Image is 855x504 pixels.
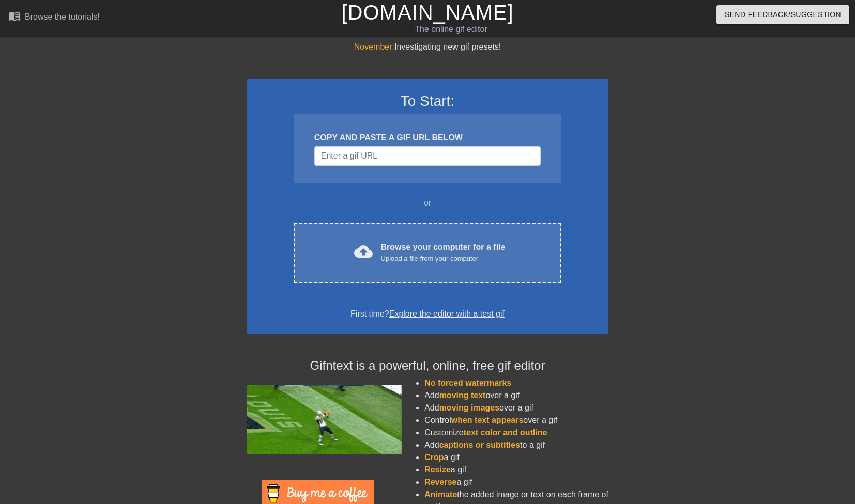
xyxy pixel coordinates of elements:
img: football_small.gif [247,385,402,454]
span: Animate [424,490,457,499]
span: moving images [439,403,499,412]
li: Control over a gif [424,414,608,427]
li: a gif [424,476,608,489]
span: November: [354,42,394,51]
span: moving text [439,391,486,400]
a: Explore the editor with a test gif [389,309,505,318]
li: Add over a gif [424,402,608,414]
span: Send Feedback/Suggestion [725,8,841,21]
div: COPY AND PASTE A GIF URL BELOW [314,132,541,144]
span: when text appears [451,416,524,424]
div: Browse the tutorials! [25,12,100,21]
span: cloud_upload [354,242,373,261]
a: [DOMAIN_NAME] [341,1,513,24]
li: Add over a gif [424,389,608,402]
span: Resize [424,465,451,474]
li: a gif [424,464,608,476]
li: a gif [424,451,608,464]
span: text color and outline [464,428,547,437]
a: Browse the tutorials! [8,10,100,26]
span: Reverse [424,478,456,486]
span: Crop [424,453,444,462]
li: Add to a gif [424,439,608,451]
h3: To Start: [260,92,595,110]
h4: Gifntext is a powerful, online, free gif editor [247,358,608,373]
div: or [273,197,582,209]
div: First time? [260,308,595,320]
div: Browse your computer for a file [381,241,506,264]
button: Send Feedback/Suggestion [716,5,849,24]
span: No forced watermarks [424,379,511,387]
div: Upload a file from your computer [381,254,506,264]
span: captions or subtitles [439,440,520,449]
span: menu_book [8,10,21,22]
div: The online gif editor [290,23,612,36]
li: Customize [424,427,608,439]
div: Investigating new gif presets! [247,41,608,53]
input: Username [314,146,541,166]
